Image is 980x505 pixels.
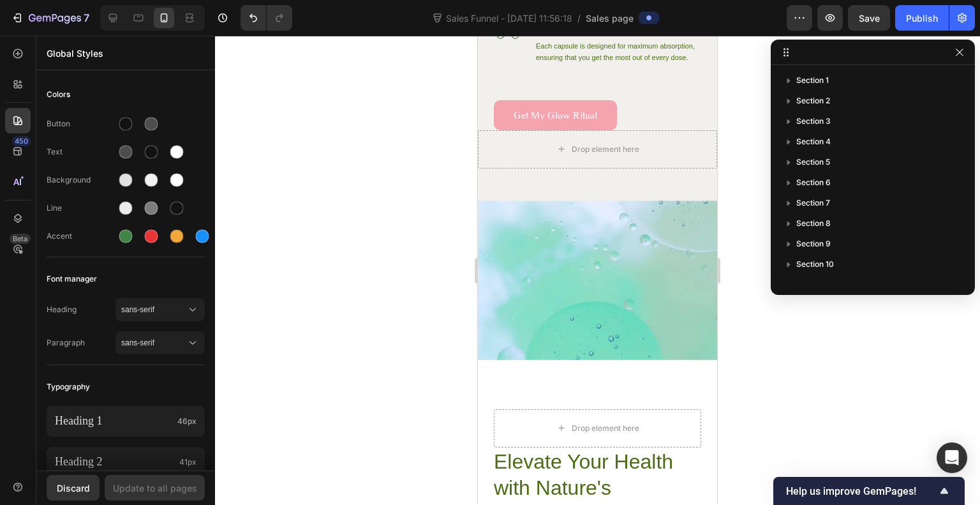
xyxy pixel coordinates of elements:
[47,337,115,349] span: Paragraph
[241,5,292,31] div: Undo/Redo
[796,197,830,209] span: Section 7
[47,47,205,60] p: Global Styles
[47,87,70,102] span: Colors
[937,442,967,473] div: Open Intercom Messenger
[796,217,831,230] span: Section 8
[55,455,174,469] p: Heading 2
[115,331,205,354] button: sans-serif
[786,485,937,497] span: Help us improve GemPages!
[848,5,890,31] button: Save
[47,304,115,315] span: Heading
[47,202,115,214] div: Line
[796,176,831,189] span: Section 6
[12,136,31,146] div: 450
[5,5,95,31] button: 7
[121,304,186,315] span: sans-serif
[84,10,89,26] p: 7
[47,379,90,395] span: Typography
[478,36,717,505] iframe: Design area
[796,115,831,128] span: Section 3
[859,13,880,24] span: Save
[796,94,830,107] span: Section 2
[16,412,223,494] h2: Elevate Your Health with Nature's Essentials
[786,483,952,499] button: Show survey - Help us improve GemPages!
[47,174,115,186] div: Background
[796,135,831,148] span: Section 4
[113,481,197,495] div: Update to all pages
[796,74,829,87] span: Section 1
[47,475,100,501] button: Discard
[796,237,831,250] span: Section 9
[796,278,832,291] span: Section 11
[906,11,938,25] div: Publish
[55,414,172,428] p: Heading 1
[177,416,197,427] span: 46px
[121,337,186,349] span: sans-serif
[94,388,161,398] div: Drop element here
[105,475,205,501] button: Update to all pages
[577,11,581,25] span: /
[47,118,115,130] div: Button
[179,456,197,468] span: 41px
[586,11,634,25] span: Sales page
[115,298,205,321] button: sans-serif
[796,156,830,169] span: Section 5
[443,11,575,25] span: Sales Funnel - [DATE] 11:56:18
[57,481,90,495] div: Discard
[796,258,834,271] span: Section 10
[47,271,97,287] span: Font manager
[895,5,949,31] button: Publish
[47,146,115,158] div: Text
[10,234,31,244] div: Beta
[47,230,115,242] div: Accent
